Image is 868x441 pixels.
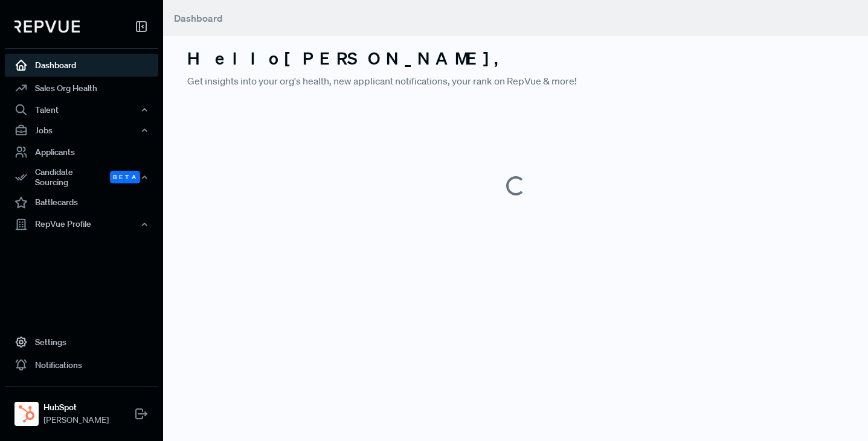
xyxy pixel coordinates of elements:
[5,331,158,354] a: Settings
[174,12,223,24] span: Dashboard
[5,163,158,191] button: Candidate Sourcing Beta
[43,401,109,414] strong: HubSpot
[5,120,158,141] button: Jobs
[5,54,158,77] a: Dashboard
[5,386,158,431] a: HubSpotHubSpot[PERSON_NAME]
[5,141,158,163] a: Applicants
[187,74,844,88] p: Get insights into your org's health, new applicant notifications, your rank on RepVue & more!
[5,214,158,235] button: RepVue Profile
[5,163,158,191] div: Candidate Sourcing
[5,191,158,214] a: Battlecards
[14,21,80,33] img: RepVue
[43,414,109,427] span: [PERSON_NAME]
[17,404,36,424] img: HubSpot
[5,77,158,100] a: Sales Org Health
[110,171,140,183] span: Beta
[5,100,158,120] button: Talent
[5,354,158,376] a: Notifications
[187,48,844,69] h3: Hello [PERSON_NAME] ,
